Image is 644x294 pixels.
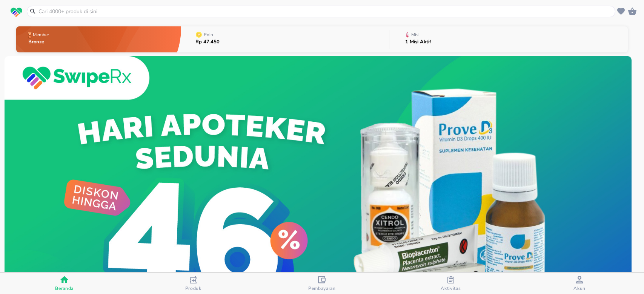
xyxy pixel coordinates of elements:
span: Beranda [55,285,74,291]
button: Produk [129,273,257,294]
button: PoinRp 47.450 [181,24,389,54]
button: MemberBronze [16,24,181,54]
p: 1 Misi Aktif [405,40,431,44]
p: Member [33,32,49,37]
p: Bronze [28,40,51,44]
p: Rp 47.450 [195,40,220,44]
input: Cari 4000+ produk di sini [38,8,613,15]
span: Produk [185,285,201,291]
span: Akun [573,285,586,291]
span: Aktivitas [441,285,461,291]
span: Pembayaran [308,285,336,291]
button: Akun [515,273,644,294]
img: logo_swiperx_s.bd005f3b.svg [11,8,22,17]
button: Pembayaran [258,273,386,294]
button: Aktivitas [386,273,515,294]
button: Misi1 Misi Aktif [389,24,628,54]
p: Poin [204,32,213,37]
p: Misi [411,32,420,37]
